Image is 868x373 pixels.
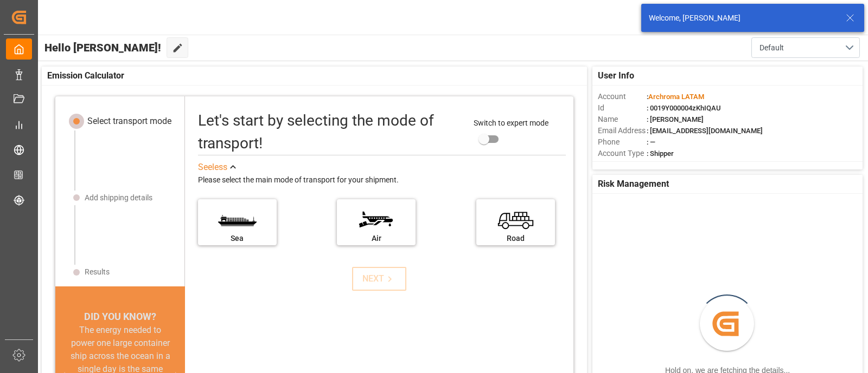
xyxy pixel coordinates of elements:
div: DID YOU KNOW? [55,309,185,324]
span: Archroma LATAM [648,93,704,101]
span: Emission Calculator [47,69,124,82]
span: : [EMAIL_ADDRESS][DOMAIN_NAME] [647,127,763,135]
span: Risk Management [598,178,669,191]
div: Air [342,233,410,244]
div: Sea [203,233,271,244]
span: : [PERSON_NAME] [647,115,704,123]
span: Email Address [598,125,647,136]
div: NEXT [362,272,395,285]
span: Hello [PERSON_NAME]! [44,37,161,58]
span: : Shipper [647,149,674,158]
div: Please select the main mode of transport for your shipment. [198,174,566,187]
span: : 0019Y000004zKhIQAU [647,104,721,112]
span: : — [647,138,655,146]
span: : [647,93,704,101]
span: Default [759,42,784,54]
span: Account [598,91,647,102]
span: Switch to expert mode [474,119,548,127]
span: Phone [598,136,647,148]
span: User Info [598,69,634,82]
button: open menu [751,37,860,58]
span: Id [598,102,647,114]
div: Select transport mode [87,115,171,128]
div: Road [482,233,550,244]
div: Let's start by selecting the mode of transport! [198,109,463,155]
button: NEXT [352,267,406,291]
div: See less [198,161,227,174]
div: Add shipping details [85,192,152,204]
div: Welcome, [PERSON_NAME] [649,12,835,24]
span: Account Type [598,148,647,159]
span: Name [598,114,647,125]
div: Results [85,266,110,278]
